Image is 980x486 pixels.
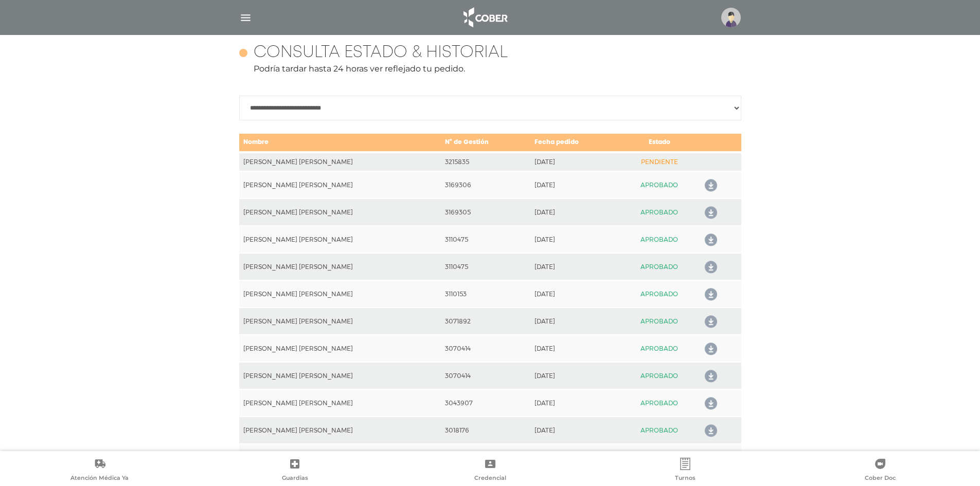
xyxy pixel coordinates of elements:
td: [DATE] [530,417,620,444]
td: [DATE] [530,444,620,471]
p: Podría tardar hasta 24 horas ver reflejado tu pedido. [239,63,741,75]
td: APROBADO [620,417,699,444]
td: 3169306 [441,171,530,199]
td: APROBADO [620,226,699,253]
span: Cober Doc [865,474,896,483]
td: APROBADO [620,389,699,417]
td: 3070414 [441,335,530,362]
td: Fecha pedido [530,133,620,152]
a: Credencial [393,458,587,484]
td: [PERSON_NAME] [PERSON_NAME] [239,171,441,199]
td: N° de Gestión [441,133,530,152]
td: [DATE] [530,226,620,253]
td: Nombre [239,133,441,152]
td: 3070414 [441,362,530,389]
a: Turnos [587,458,782,484]
td: PENDIENTE [620,152,699,171]
a: Atención Médica Ya [2,458,197,484]
td: [DATE] [530,280,620,308]
td: [DATE] [530,362,620,389]
td: APROBADO [620,335,699,362]
img: logo_cober_home-white.png [458,5,512,30]
td: 3110475 [441,226,530,253]
td: 3018176 [441,417,530,444]
td: APROBADO [620,253,699,280]
td: [DATE] [530,389,620,417]
span: Turnos [675,474,696,483]
span: Guardias [282,474,308,483]
h4: Consulta estado & historial [254,43,508,63]
td: 3110475 [441,253,530,280]
td: [PERSON_NAME] [PERSON_NAME] [239,226,441,253]
td: 3043907 [441,389,530,417]
td: APROBADO [620,308,699,335]
td: [DATE] [530,199,620,226]
td: 3110153 [441,280,530,308]
td: [PERSON_NAME] [PERSON_NAME] [239,417,441,444]
a: Cober Doc [783,458,978,484]
td: [PERSON_NAME] [PERSON_NAME] [239,152,441,171]
td: 3215835 [441,152,530,171]
td: [DATE] [530,308,620,335]
img: Cober_menu-lines-white.svg [239,11,252,24]
td: [DATE] [530,253,620,280]
td: [DATE] [530,335,620,362]
td: [PERSON_NAME] [PERSON_NAME] [239,389,441,417]
td: [PERSON_NAME] [PERSON_NAME] [239,308,441,335]
img: profile-placeholder.svg [721,8,741,27]
span: Atención Médica Ya [70,474,129,483]
td: 3071892 [441,308,530,335]
td: [PERSON_NAME] [PERSON_NAME] [239,362,441,389]
td: [DATE] [530,171,620,199]
td: APROBADO [620,199,699,226]
td: APROBADO [620,171,699,199]
td: APROBADO [620,362,699,389]
td: 3169305 [441,199,530,226]
td: [PERSON_NAME] [PERSON_NAME] [239,280,441,308]
span: Credencial [474,474,506,483]
td: [PERSON_NAME] [PERSON_NAME] [239,444,441,471]
td: [PERSON_NAME] [PERSON_NAME] [239,335,441,362]
td: 3018176 [441,444,530,471]
td: [DATE] [530,152,620,171]
a: Guardias [197,458,392,484]
td: APROBADO [620,444,699,471]
td: APROBADO [620,280,699,308]
td: [PERSON_NAME] [PERSON_NAME] [239,253,441,280]
td: [PERSON_NAME] [PERSON_NAME] [239,199,441,226]
td: Estado [620,133,699,152]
